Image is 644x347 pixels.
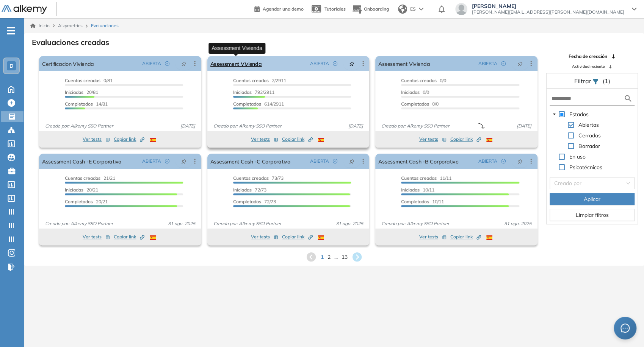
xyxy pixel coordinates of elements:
[233,187,266,193] span: 72/73
[58,23,83,28] span: Alkymetrics
[30,22,50,29] a: Inicio
[550,209,635,221] button: Limpiar filtros
[65,187,98,193] span: 20/21
[32,38,109,47] h3: Evaluaciones creadas
[65,199,93,204] span: Completados
[568,110,590,119] span: Estados
[282,232,313,241] button: Copiar link
[65,89,83,95] span: Iniciadas
[349,158,354,164] span: pushpin
[345,123,366,129] span: [DATE]
[419,135,447,144] button: Ver tests
[210,56,262,71] a: Assessment Vivienda
[378,56,430,71] a: Assessment Vivienda
[401,89,420,95] span: Iniciadas
[401,187,420,193] span: Iniciadas
[65,175,100,181] span: Cuentas creadas
[233,89,252,95] span: Iniciadas
[42,154,121,169] a: Assessment Cash -E Corporativo
[419,232,447,241] button: Ver tests
[602,76,610,86] span: (1)
[254,4,304,13] a: Agendar una demo
[210,154,290,169] a: Assessment Cash -C Corporativo
[569,153,586,160] span: En uso
[318,138,324,142] img: ESP
[165,220,198,227] span: 31 ago. 2025
[114,233,144,240] span: Copiar link
[263,6,304,12] span: Agendar una demo
[472,9,624,15] span: [PERSON_NAME][EMAIL_ADDRESS][PERSON_NAME][DOMAIN_NAME]
[343,58,360,70] button: pushpin
[349,61,354,67] span: pushpin
[401,78,446,83] span: 0/0
[65,175,115,181] span: 21/21
[142,60,161,67] span: ABIERTA
[177,123,198,129] span: [DATE]
[578,132,601,139] span: Cerradas
[310,158,329,165] span: ABIERTA
[401,101,429,107] span: Completados
[334,253,338,261] span: ...
[577,142,602,151] span: Borrador
[91,22,119,29] span: Evaluaciones
[318,235,324,240] img: ESP
[478,60,497,67] span: ABIERTA
[150,235,156,240] img: ESP
[233,187,252,193] span: Iniciadas
[175,58,192,70] button: pushpin
[65,101,93,107] span: Completados
[364,6,389,12] span: Onboarding
[478,158,497,165] span: ABIERTA
[42,123,116,129] span: Creado por: Alkemy SSO Partner
[333,61,337,66] span: check-circle
[114,135,144,144] button: Copiar link
[450,233,481,240] span: Copiar link
[208,43,265,54] div: Assessment Vivienda
[233,101,261,107] span: Completados
[577,131,602,140] span: Cerradas
[578,121,599,128] span: Abiertas
[175,155,192,167] button: pushpin
[569,111,589,118] span: Estados
[486,138,492,142] img: ESP
[410,6,416,12] span: ES
[233,89,274,95] span: 792/2911
[282,135,313,144] button: Copiar link
[343,155,360,167] button: pushpin
[282,233,313,240] span: Copiar link
[333,220,366,227] span: 31 ago. 2025
[450,232,481,241] button: Copiar link
[65,101,108,107] span: 14/81
[401,89,429,95] span: 0/0
[233,175,269,181] span: Cuentas creadas
[577,120,600,129] span: Abiertas
[378,123,452,129] span: Creado por: Alkemy SSO Partner
[401,175,451,181] span: 11/11
[65,78,113,83] span: 0/81
[233,199,261,204] span: Completados
[165,61,169,66] span: check-circle
[419,8,423,11] img: arrow
[83,135,110,144] button: Ver tests
[401,199,444,204] span: 10/11
[574,77,592,85] span: Filtrar
[584,195,600,203] span: Aplicar
[501,220,534,227] span: 31 ago. 2025
[575,211,608,219] span: Limpiar filtros
[512,58,528,70] button: pushpin
[65,187,83,193] span: Iniciadas
[512,155,528,167] button: pushpin
[552,112,556,116] span: caret-down
[7,30,15,31] i: -
[401,199,429,204] span: Completados
[42,220,116,227] span: Creado por: Alkemy SSO Partner
[310,60,329,67] span: ABIERTA
[550,193,635,205] button: Aplicar
[282,136,313,143] span: Copiar link
[210,220,284,227] span: Creado por: Alkemy SSO Partner
[165,159,169,163] span: check-circle
[251,232,278,241] button: Ver tests
[572,64,605,69] span: Actividad reciente
[210,123,284,129] span: Creado por: Alkemy SSO Partner
[9,63,14,69] span: D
